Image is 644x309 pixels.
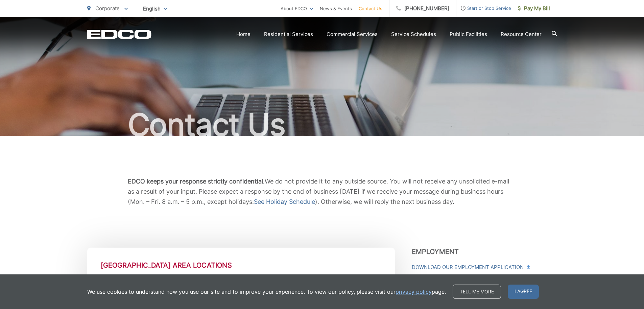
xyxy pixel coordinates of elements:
[95,5,120,12] span: Corporate
[87,288,446,296] p: We use cookies to understand how you use our site and to improve your experience. To view our pol...
[254,197,315,207] a: See Holiday Schedule
[87,30,151,39] a: EDCD logo. Return to the homepage.
[518,4,550,13] span: Pay My Bill
[412,263,529,271] a: Download Our Employment Application
[264,30,313,38] a: Residential Services
[391,30,436,38] a: Service Schedules
[396,288,432,296] a: privacy policy
[453,285,501,299] a: Tell me more
[128,178,265,185] b: EDCO keeps your response strictly confidential.
[412,248,557,256] h3: Employment
[236,30,251,38] a: Home
[128,176,517,207] p: We do not provide it to any outside source. You will not receive any unsolicited e-mail as a resu...
[501,30,542,38] a: Resource Center
[138,3,172,15] span: English
[327,30,378,38] a: Commercial Services
[320,4,352,13] a: News & Events
[359,4,382,13] a: Contact Us
[281,4,313,13] a: About EDCO
[87,108,557,142] h1: Contact Us
[101,261,381,269] h2: [GEOGRAPHIC_DATA] Area Locations
[508,285,539,299] span: I agree
[450,30,487,38] a: Public Facilities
